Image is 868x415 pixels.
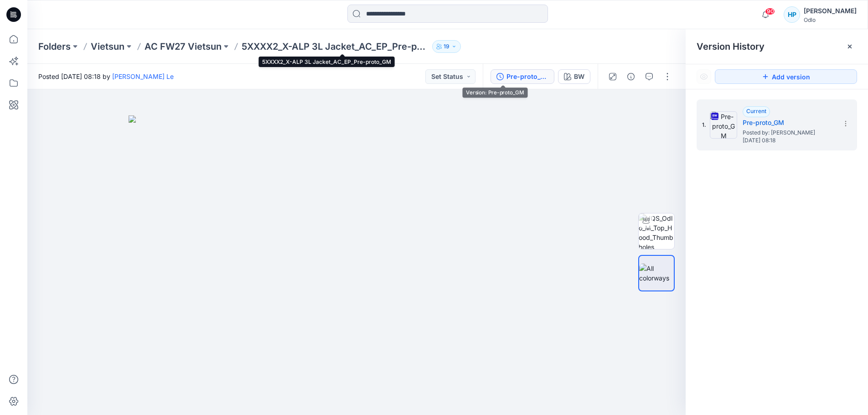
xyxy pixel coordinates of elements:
button: Show Hidden Versions [697,69,711,84]
h5: Pre-proto_GM [743,117,834,128]
div: Odlo [804,16,857,23]
div: HP [784,6,800,23]
button: Pre-proto_GM [491,69,554,84]
span: Posted [DATE] 08:18 by [38,72,174,81]
button: BW [558,69,590,84]
span: [DATE] 08:18 [743,137,834,144]
span: 90 [765,8,775,15]
a: Folders [38,40,71,53]
span: Posted by: Luyen Le [743,128,834,137]
img: All colorways [639,264,674,283]
span: Version History [697,41,765,52]
button: Details [624,69,638,84]
a: [PERSON_NAME] Le [112,73,174,80]
span: 1. [702,121,706,129]
a: AC FW27 Vietsun [145,40,222,53]
p: 5XXXX2_X-ALP 3L Jacket_AC_EP_Pre-proto_GM [242,40,429,53]
p: 19 [444,41,449,52]
button: Close [846,43,853,50]
img: eyJhbGciOiJIUzI1NiIsImtpZCI6IjAiLCJzbHQiOiJzZXMiLCJ0eXAiOiJKV1QifQ.eyJkYXRhIjp7InR5cGUiOiJzdG9yYW... [129,115,584,415]
a: Vietsun [91,40,124,53]
div: BW [574,72,584,82]
button: 19 [432,40,461,53]
div: [PERSON_NAME] [804,5,857,16]
button: Add version [715,69,857,84]
img: VQS_Odlo_M_Top_Hood_Thumbholes [639,213,674,249]
img: Pre-proto_GM [710,111,737,139]
span: Current [746,108,766,114]
div: Pre-proto_GM [506,72,548,82]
